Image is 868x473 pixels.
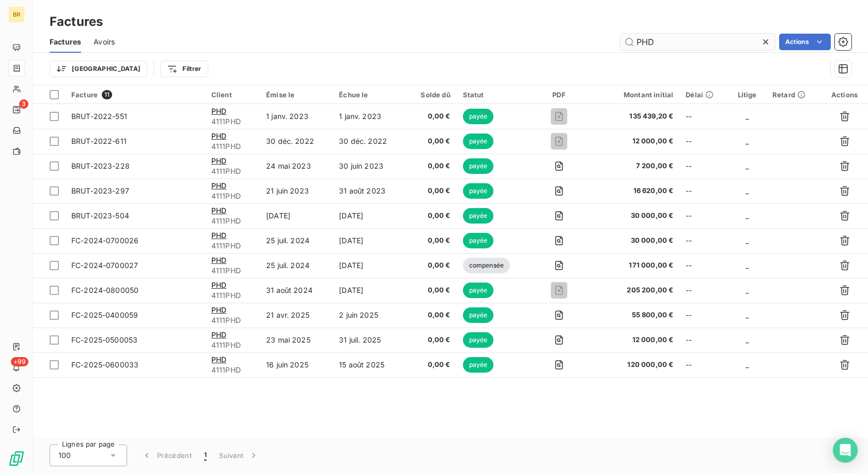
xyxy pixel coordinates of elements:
span: _ [746,211,749,220]
span: payée [463,134,494,149]
td: 1 janv. 2023 [260,104,333,129]
span: 120 000,00 € [596,360,673,370]
span: 0,00 € [412,136,451,146]
button: Filtrer [160,61,208,77]
td: 31 juil. 2025 [333,328,406,352]
button: Précédent [135,445,198,466]
span: FC-2024-0800050 [71,286,138,294]
span: _ [746,311,749,319]
div: Émise le [266,91,327,99]
span: 0,00 € [412,260,451,271]
td: -- [679,154,728,179]
span: payée [463,332,494,348]
span: 0,00 € [412,310,451,320]
td: 30 juin 2023 [333,154,406,179]
span: BRUT-2023-504 [71,211,129,220]
span: 4111PHD [211,191,254,201]
span: compensée [463,258,510,273]
div: Échue le [339,91,399,99]
span: 0,00 € [412,285,451,295]
span: _ [746,161,749,170]
span: 11 [102,90,112,99]
span: _ [746,137,749,145]
span: _ [746,360,749,369]
span: 30 000,00 € [596,211,673,221]
div: Client [211,91,254,99]
td: [DATE] [333,228,406,253]
td: [DATE] [333,253,406,278]
span: 100 [58,450,71,461]
span: 4111PHD [211,365,254,375]
span: 16 620,00 € [596,186,673,196]
span: PHD [211,156,226,165]
span: 12 000,00 € [596,136,673,146]
span: FC-2025-0400059 [71,311,138,319]
span: payée [463,208,494,224]
td: 31 août 2023 [333,179,406,203]
span: _ [746,186,749,195]
td: 1 janv. 2023 [333,104,406,129]
td: -- [679,328,728,352]
span: _ [746,236,749,245]
div: PDF [535,91,583,99]
span: BRUT-2023-297 [71,186,129,195]
td: 24 mai 2023 [260,154,333,179]
div: Open Intercom Messenger [833,438,858,463]
span: 4111PHD [211,315,254,326]
span: BRUT-2023-228 [71,161,130,170]
span: 1 [204,450,207,461]
span: 4111PHD [211,241,254,251]
button: Actions [779,34,831,50]
span: BRUT-2022-611 [71,137,127,145]
td: -- [679,303,728,328]
span: PHD [211,206,226,215]
td: -- [679,278,728,303]
td: 21 juin 2023 [260,179,333,203]
span: 0,00 € [412,161,451,171]
button: 1 [198,445,213,466]
td: -- [679,228,728,253]
span: 0,00 € [412,235,451,246]
div: Solde dû [412,91,451,99]
span: payée [463,158,494,174]
span: PHD [211,355,226,364]
td: 23 mai 2025 [260,328,333,352]
td: 2 juin 2025 [333,303,406,328]
span: payée [463,109,494,124]
span: 0,00 € [412,211,451,221]
td: [DATE] [333,278,406,303]
span: Avoirs [94,37,115,47]
td: 25 juil. 2024 [260,228,333,253]
button: [GEOGRAPHIC_DATA] [50,61,147,77]
img: Logo LeanPay [8,450,25,467]
span: 0,00 € [412,111,451,122]
span: Factures [50,37,81,47]
td: -- [679,179,728,203]
td: 25 juil. 2024 [260,253,333,278]
span: PHD [211,107,226,115]
div: Statut [463,91,522,99]
td: -- [679,253,728,278]
td: 16 juin 2025 [260,352,333,377]
span: PHD [211,131,226,140]
span: payée [463,183,494,199]
td: -- [679,104,728,129]
span: 4111PHD [211,340,254,350]
div: Litige [734,91,760,99]
span: PHD [211,231,226,240]
span: PHD [211,330,226,339]
span: 205 200,00 € [596,285,673,295]
td: 31 août 2024 [260,278,333,303]
td: [DATE] [333,203,406,228]
span: 0,00 € [412,335,451,345]
span: _ [746,261,749,270]
span: Facture [71,91,98,99]
span: payée [463,307,494,323]
span: payée [463,357,494,373]
span: _ [746,286,749,294]
div: Montant initial [596,91,673,99]
div: Retard [772,91,815,99]
td: 30 déc. 2022 [333,129,406,154]
span: +99 [11,357,28,366]
span: 135 439,20 € [596,111,673,122]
